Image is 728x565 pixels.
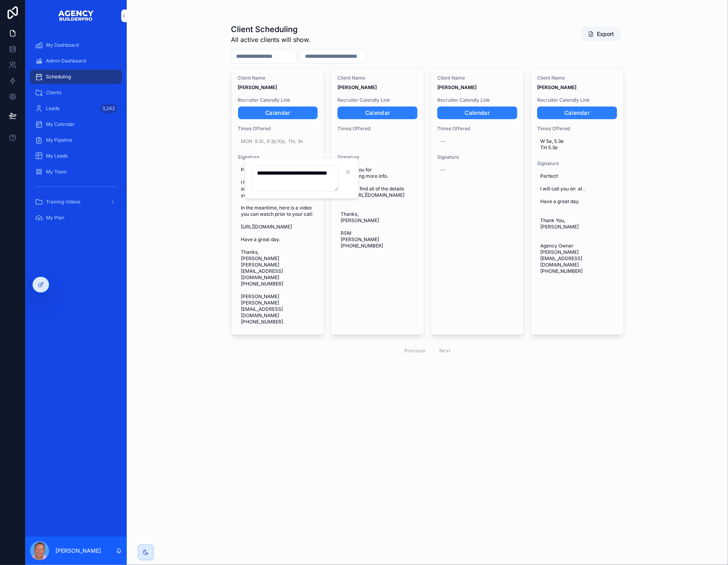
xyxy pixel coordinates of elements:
span: My Pipeline [46,137,72,143]
span: Scheduling [46,74,71,80]
span: Leads [46,105,59,112]
a: My Dashboard [30,38,122,52]
img: App logo [58,10,94,22]
a: Client Name[PERSON_NAME]Recruiter Calendly LinkCalendarTimes OfferedMON 9.3c, 9.3p,10p, 11e, 3eSi... [231,68,325,335]
span: W 5e, 5.3e TH 5.3e [540,138,614,151]
a: My Calendar [30,117,122,131]
span: Signature [337,154,417,160]
span: Recruiter Calendly Link [537,97,617,103]
a: Scheduling [30,70,122,84]
span: Client Name [437,75,517,81]
div: scrollable content [25,32,127,236]
a: Client Name[PERSON_NAME]Recruiter Calendly LinkCalendarTimes OfferedW 5e, 5.3e TH 5.3eSignaturePe... [530,68,624,335]
span: Times Offered [238,126,318,132]
span: My Plan [46,215,64,221]
span: Client Name [337,75,417,81]
a: Client Name[PERSON_NAME]Recruiter Calendly LinkCalendarTimes Offered--Signature-- [431,68,524,335]
a: Calendar [337,107,417,119]
a: Client Name[PERSON_NAME]Recruiter Calendly LinkCalendarTimes OfferedSignatureThank you for reques... [331,68,424,335]
span: Client Name [537,75,617,81]
a: Clients [30,86,122,100]
a: Calendar [437,107,517,119]
span: My Calendar [46,121,75,127]
a: Leads3,242 [30,101,122,116]
span: Signature [238,154,318,160]
span: Recruiter Calendly Link [437,97,517,103]
span: Signature [437,154,517,160]
span: Client Name [238,75,318,81]
a: My Leads [30,149,122,163]
strong: [PERSON_NAME] [537,84,576,90]
span: Thank you for requesting more info. You can find all of the details here: [URL][DOMAIN_NAME] Than... [341,167,414,249]
span: Recruiter Calendly Link [337,97,417,103]
a: Admin Dashboard [30,54,122,68]
a: My Pipeline [30,133,122,147]
div: -- [440,167,445,173]
span: Perfect! I will call you on at . Have a great day. Thank You, [PERSON_NAME] Agency Owner [PERSON_... [540,173,614,274]
span: Times Offered [437,126,517,132]
span: Perfect! I have added you to our schedule and one of us will call you on at . In the meantime, he... [241,167,315,325]
span: Times Offered [337,126,417,132]
span: All active clients will show. [231,35,311,44]
strong: [PERSON_NAME] [437,84,476,90]
div: 3,242 [100,104,117,113]
span: My Team [46,169,67,175]
p: [PERSON_NAME] [55,547,101,555]
span: Admin Dashboard [46,58,86,64]
span: My Dashboard [46,42,79,48]
div: -- [440,138,445,145]
span: My Leads [46,153,68,159]
a: Calendar [537,107,617,119]
h1: Client Scheduling [231,24,311,35]
span: Recruiter Calendly Link [238,97,318,103]
strong: [PERSON_NAME] [337,84,377,90]
a: My Plan [30,211,122,225]
a: Calendar [238,107,318,119]
span: Clients [46,89,61,96]
span: Times Offered [537,126,617,132]
a: Training Videos [30,195,122,209]
button: Export [581,27,621,41]
span: Signature [537,160,617,167]
span: MON 9.3c, 9.3p,10p, 11e, 3e [241,138,315,145]
a: My Team [30,165,122,179]
span: Training Videos [46,199,80,205]
strong: [PERSON_NAME] [238,84,277,90]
